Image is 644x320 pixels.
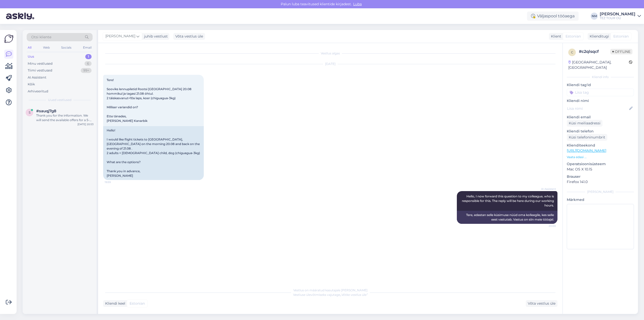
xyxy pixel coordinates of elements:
a: [PERSON_NAME]TEZ TOUR OÜ [600,12,641,20]
div: Email [82,44,93,51]
div: Kliendi info [567,75,634,79]
span: Hello, I now forward this question to my colleague, who is responsible for this. The reply will b... [462,194,555,207]
div: [PERSON_NAME] [567,190,634,194]
p: Operatsioonisüsteem [567,161,634,167]
div: TEZ TOUR OÜ [600,16,635,20]
span: Vestluse ülevõtmiseks vajutage [293,293,368,297]
div: [DATE] 20:53 [77,122,94,126]
div: NM [591,13,598,20]
span: s [29,111,30,114]
input: Lisa nimi [567,106,628,111]
p: Klienditeekond [567,143,634,148]
span: 19:59 [105,180,124,184]
a: [URL][DOMAIN_NAME] [567,148,606,153]
div: 1 [85,54,92,59]
div: # c2qlsqcf [579,49,610,55]
span: Uued vestlused [48,98,71,102]
div: Kõik [28,82,35,87]
p: Mac OS X 10.15 [567,167,634,172]
div: Küsi telefoninumbrit [567,134,607,141]
p: Firefox 141.0 [567,179,634,185]
p: Märkmed [567,197,634,202]
img: Askly Logo [4,34,14,44]
div: Võta vestlus üle [173,33,205,40]
div: Hello! I would like flight tickets to [GEOGRAPHIC_DATA], [GEOGRAPHIC_DATA] on the morning 20.08 a... [103,126,204,180]
div: [PERSON_NAME] [600,12,635,16]
div: AI Assistent [28,75,46,80]
div: Thank you for the information. We will send the available offers for a 5-star hotel in [GEOGRAPHI... [36,113,94,122]
span: Estonian [613,34,629,39]
div: 6 [85,61,92,66]
div: Vestlus algas [103,51,557,56]
div: Arhiveeritud [28,89,48,94]
span: 20:00 [537,224,556,228]
div: Küsi meiliaadressi [567,120,602,127]
div: juhib vestlust [142,34,168,39]
div: Klient [549,34,561,39]
div: Väljaspool tööaega [527,12,579,21]
span: c [571,50,573,54]
div: Klienditugi [588,34,609,39]
span: Otsi kliente [31,34,51,40]
div: Tiimi vestlused [28,68,52,73]
div: All [27,44,32,51]
span: Estonian [130,301,145,306]
div: Võta vestlus üle [526,300,557,307]
p: Kliendi tag'id [567,82,634,88]
span: Offline [610,49,632,54]
div: Uus [28,54,34,59]
i: „Võtke vestlus üle” [340,293,368,297]
span: AI Assistent [537,187,556,191]
span: Luba [352,2,363,6]
span: #sauqj7g8 [36,109,56,113]
div: 99+ [81,68,92,73]
div: Tere, edastan selle küsimuse nüüd oma kolleegile, kes selle eest vastutab. Vastus on siin meie tö... [457,211,557,224]
span: Vestlus on määratud kasutajale [PERSON_NAME] [293,288,368,292]
div: [GEOGRAPHIC_DATA], [GEOGRAPHIC_DATA] [568,60,629,70]
div: Minu vestlused [28,61,53,66]
p: Kliendi email [567,115,634,120]
input: Lisa tag [567,89,634,96]
div: Kliendi keel [103,301,125,306]
div: [DATE] [103,62,557,66]
span: Estonian [566,34,581,39]
p: Vaata edasi ... [567,155,634,159]
div: Socials [60,44,72,51]
p: Kliendi nimi [567,98,634,103]
div: Web [42,44,51,51]
span: Tere! Sooviks lennupiletid Rootsi [GEOGRAPHIC_DATA] 20.08 hommikul ja tagasi 21.08 óhtul. 2 täisk... [107,78,192,123]
p: Kliendi telefon [567,129,634,134]
span: [PERSON_NAME] [105,33,135,39]
p: Brauser [567,174,634,179]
